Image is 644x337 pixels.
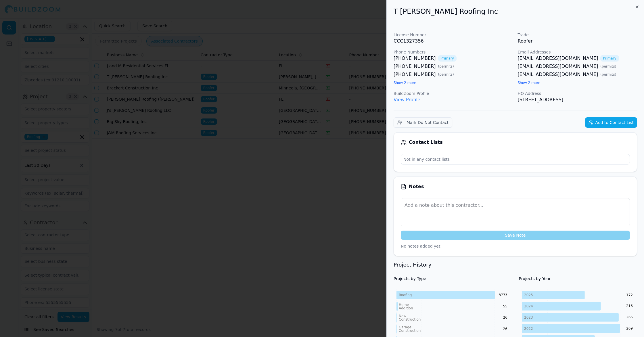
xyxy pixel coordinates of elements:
[399,329,421,333] tspan: Construction
[394,7,637,16] h2: T [PERSON_NAME] Roofing Inc
[399,325,411,329] tspan: Garage
[626,315,633,319] text: 265
[518,63,598,70] a: [EMAIL_ADDRESS][DOMAIN_NAME]
[600,55,619,62] span: Primary
[401,184,630,189] div: Notes
[394,63,436,70] a: [PHONE_NUMBER]
[518,49,637,55] p: Email Addresses
[499,293,507,297] text: 3773
[394,49,513,55] p: Phone Numbers
[600,64,616,69] span: ( permits )
[518,55,598,62] a: [EMAIL_ADDRESS][DOMAIN_NAME]
[399,314,406,318] tspan: New
[401,139,630,145] div: Contact Lists
[394,71,436,78] a: [PHONE_NUMBER]
[399,293,412,297] tspan: Roofing
[626,293,633,297] text: 172
[518,32,637,38] p: Trade
[518,96,637,103] p: [STREET_ADDRESS]
[438,55,457,62] span: Primary
[394,97,420,102] a: View Profile
[399,317,421,321] tspan: Construction
[394,81,416,85] button: Show 2 more
[394,38,513,45] p: CCC1327356
[438,64,454,69] span: ( permits )
[401,243,630,249] p: No notes added yet
[438,72,454,77] span: ( permits )
[524,327,533,331] tspan: 2022
[519,276,637,282] h4: Projects by Year
[518,91,637,96] p: HQ Address
[518,81,540,85] button: Show 2 more
[399,306,413,310] tspan: Addition
[585,117,637,128] button: Add to Contact List
[394,55,436,62] a: [PHONE_NUMBER]
[394,276,512,282] h4: Projects by Type
[503,315,507,319] text: 26
[524,304,533,308] tspan: 2024
[626,326,633,330] text: 269
[600,72,616,77] span: ( permits )
[399,303,409,307] tspan: Home
[626,304,633,308] text: 216
[394,261,637,269] h3: Project History
[394,91,513,96] p: BuildZoom Profile
[503,327,507,331] text: 26
[524,315,533,319] tspan: 2023
[524,293,533,297] tspan: 2025
[518,38,637,45] p: Roofer
[394,32,513,38] p: License Number
[503,304,507,308] text: 55
[401,154,630,164] p: Not in any contact lists
[518,71,598,78] a: [EMAIL_ADDRESS][DOMAIN_NAME]
[394,117,452,128] button: Mark Do Not Contact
